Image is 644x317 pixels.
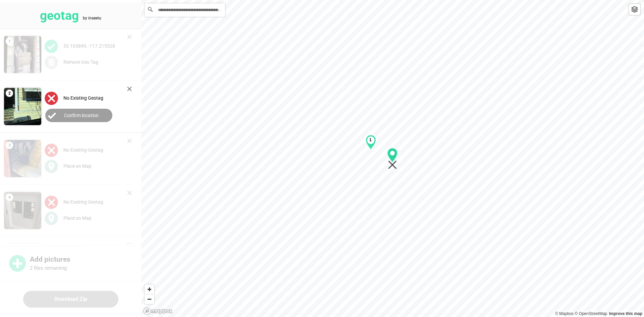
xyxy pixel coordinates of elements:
a: Mapbox logo [143,307,173,315]
a: Map feedback [609,311,642,316]
tspan: by inseetu [83,16,101,20]
b: 1 [369,138,372,142]
input: Search [145,3,225,17]
button: Zoom out [145,294,154,304]
label: No Existing Geotag [63,95,103,101]
tspan: geotag [40,8,79,23]
div: Map marker [387,148,398,169]
a: OpenStreetMap [575,311,607,316]
a: Mapbox [555,311,574,316]
span: 2 [6,90,13,97]
img: cross [127,87,132,91]
img: toggleLayer [631,6,638,13]
div: Map marker [366,135,376,150]
label: Confirm location [64,113,99,118]
img: 2Q== [4,88,41,125]
img: uploadImagesAlt [45,92,58,105]
button: Confirm location [45,109,112,122]
button: Zoom in [145,284,154,294]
